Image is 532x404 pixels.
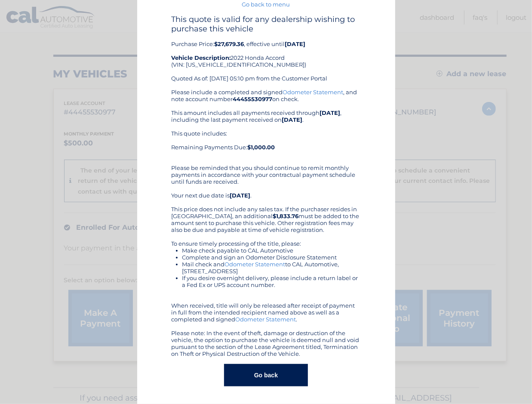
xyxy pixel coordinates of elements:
a: Odometer Statement [283,89,344,96]
a: Odometer Statement [236,316,296,323]
b: $1,833.76 [273,213,299,219]
b: [DATE] [282,116,303,123]
li: Complete and sign an Odometer Disclosure Statement [182,254,361,261]
button: Go back [224,364,308,386]
strong: Vehicle Description: [172,54,231,61]
div: Please include a completed and signed , and note account number on check. This amount includes al... [172,89,361,357]
b: [DATE] [230,192,251,199]
b: $1,000.00 [248,144,275,151]
div: Purchase Price: , effective until 2022 Honda Accord (VIN: [US_VEHICLE_IDENTIFICATION_NUMBER]) Quo... [172,15,361,89]
li: Make check payable to CAL Automotive [182,247,361,254]
b: [DATE] [320,109,341,116]
li: If you desire overnight delivery, please include a return label or a Fed Ex or UPS account number. [182,274,361,288]
a: Odometer Statement [225,261,286,268]
div: This quote includes: Remaining Payments Due: [172,130,361,157]
h4: This quote is valid for any dealership wishing to purchase this vehicle [172,15,361,34]
b: [DATE] [285,40,306,47]
b: 44455530977 [233,96,273,102]
b: $27,679.36 [215,40,244,47]
a: Go back to menu [242,1,290,8]
li: Mail check and to CAL Automotive, [STREET_ADDRESS] [182,261,361,274]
